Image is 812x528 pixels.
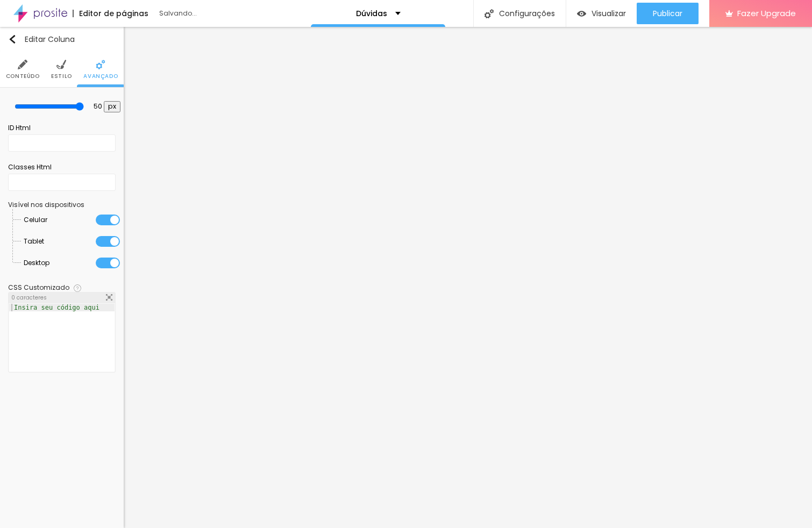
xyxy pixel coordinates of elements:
span: Visualizar [592,9,626,18]
div: Visível nos dispositivos [8,202,116,208]
img: Icone [106,294,112,301]
span: Desktop [24,252,49,274]
button: Visualizar [566,3,637,24]
span: Tablet [24,231,44,252]
button: px [104,101,120,112]
div: Editar Coluna [8,35,75,44]
img: Icone [96,60,105,69]
button: Publicar [637,3,699,24]
img: Icone [485,9,494,18]
span: Estilo [51,74,72,79]
span: Fazer Upgrade [737,9,796,18]
p: Dúvidas [356,10,387,17]
span: Publicar [653,9,682,18]
div: Editor de páginas [73,10,148,17]
div: ID Html [8,123,116,133]
span: Celular [24,209,47,231]
span: Conteúdo [6,74,40,79]
div: Insira seu código aqui [9,304,104,311]
img: view-1.svg [577,9,586,18]
iframe: Editor [124,27,812,528]
div: CSS Customizado [8,284,69,291]
img: Icone [56,60,66,69]
img: Icone [18,60,27,69]
div: 0 caracteres [9,292,115,303]
div: Classes Html [8,162,116,172]
span: Avançado [83,74,118,79]
img: Icone [74,284,81,292]
div: Salvando... [159,10,283,17]
img: Icone [8,35,17,44]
